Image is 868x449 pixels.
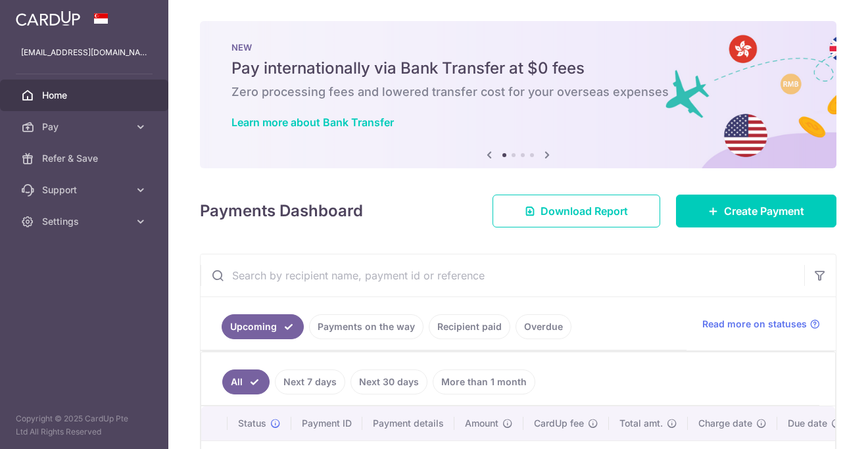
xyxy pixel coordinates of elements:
[222,369,270,394] a: All
[42,152,129,165] span: Refer & Save
[702,318,807,331] span: Read more on statuses
[493,195,660,227] a: Download Report
[16,11,80,26] img: CardUp
[534,417,584,430] span: CardUp fee
[231,58,805,79] h5: Pay internationally via Bank Transfer at $0 fees
[429,314,510,339] a: Recipient paid
[200,21,836,168] img: Bank transfer banner
[200,199,363,223] h4: Payments Dashboard
[724,203,804,219] span: Create Payment
[698,417,752,430] span: Charge date
[291,406,362,440] th: Payment ID
[231,116,394,129] a: Learn more about Bank Transfer
[42,120,129,133] span: Pay
[275,369,345,394] a: Next 7 days
[702,318,820,331] a: Read more on statuses
[42,183,129,197] span: Support
[350,369,427,394] a: Next 30 days
[21,46,147,59] p: [EMAIL_ADDRESS][DOMAIN_NAME]
[788,417,827,430] span: Due date
[231,84,805,100] h6: Zero processing fees and lowered transfer cost for your overseas expenses
[676,195,836,227] a: Create Payment
[433,369,535,394] a: More than 1 month
[309,314,423,339] a: Payments on the way
[362,406,454,440] th: Payment details
[201,254,804,296] input: Search by recipient name, payment id or reference
[541,203,628,219] span: Download Report
[465,417,498,430] span: Amount
[238,417,266,430] span: Status
[516,314,571,339] a: Overdue
[42,89,129,102] span: Home
[231,42,805,53] p: NEW
[222,314,304,339] a: Upcoming
[619,417,663,430] span: Total amt.
[42,215,129,228] span: Settings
